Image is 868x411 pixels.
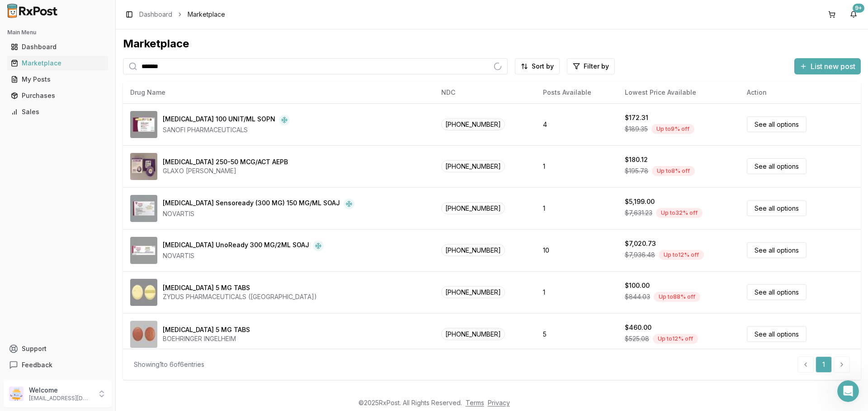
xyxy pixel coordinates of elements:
[441,244,505,256] span: [PHONE_NUMBER]
[11,91,104,100] div: Purchases
[7,88,108,104] a: Purchases
[163,325,250,334] div: [MEDICAL_DATA] 5 MG TABS
[4,4,61,18] img: RxPost Logo
[163,283,250,292] div: [MEDICAL_DATA] 5 MG TABS
[163,199,340,209] div: [MEDICAL_DATA] Sensoready (300 MG) 150 MG/ML SOAJ
[163,157,288,166] div: [MEDICAL_DATA] 250-50 MCG/ACT AEPB
[11,42,104,51] div: Dashboard
[797,356,850,373] nav: pagination
[747,158,807,174] a: See all options
[163,292,317,301] div: ZYDUS PHARMACEUTICALS ([GEOGRAPHIC_DATA])
[4,72,112,87] button: My Posts
[653,334,698,344] div: Up to 12 % off
[747,242,807,258] a: See all options
[441,202,505,214] span: [PHONE_NUMBER]
[625,155,648,164] div: $180.12
[139,10,172,19] a: Dashboard
[123,82,434,103] th: Drug Name
[11,107,104,116] div: Sales
[816,356,832,373] a: 1
[794,63,861,72] a: List new post
[4,40,112,54] button: Dashboard
[794,58,861,74] button: List new post
[740,82,861,103] th: Action
[7,55,108,71] a: Marketplace
[441,118,505,130] span: [PHONE_NUMBER]
[532,62,554,71] span: Sort by
[441,328,505,340] span: [PHONE_NUMBER]
[134,360,204,369] div: Showing 1 to 6 of 6 entries
[163,209,354,218] div: NOVARTIS
[130,111,157,138] img: Admelog SoloStar 100 UNIT/ML SOPN
[654,292,700,302] div: Up to 88 % off
[29,386,92,395] p: Welcome
[4,88,112,103] button: Purchases
[7,104,108,120] a: Sales
[651,124,694,134] div: Up to 9 % off
[139,10,225,19] nav: breadcrumb
[4,357,112,373] button: Feedback
[853,4,864,13] div: 9+
[123,37,861,51] div: Marketplace
[659,250,704,260] div: Up to 12 % off
[488,399,510,406] a: Privacy
[652,166,695,176] div: Up to 8 % off
[4,56,112,70] button: Marketplace
[22,360,52,369] span: Feedback
[441,286,505,298] span: [PHONE_NUMBER]
[846,7,861,22] button: 9+
[625,239,656,248] div: $7,020.73
[625,208,652,217] span: $7,631.23
[536,187,618,229] td: 1
[130,279,157,306] img: Phytonadione 5 MG TABS
[130,321,157,348] img: Tradjenta 5 MG TABS
[7,29,108,36] h2: Main Menu
[536,145,618,187] td: 1
[625,125,648,134] span: $189.35
[656,208,703,218] div: Up to 32 % off
[625,166,648,175] span: $195.78
[625,334,649,343] span: $525.08
[4,341,112,357] button: Support
[584,62,609,71] span: Filter by
[130,153,157,180] img: Advair Diskus 250-50 MCG/ACT AEPB
[625,281,650,290] div: $100.00
[11,75,104,84] div: My Posts
[625,323,651,332] div: $460.00
[811,61,855,72] span: List new post
[747,284,807,300] a: See all options
[536,229,618,271] td: 10
[130,237,157,264] img: Cosentyx UnoReady 300 MG/2ML SOAJ
[11,59,104,68] div: Marketplace
[163,251,324,260] div: NOVARTIS
[837,380,859,402] iframe: Intercom live chat
[4,105,112,119] button: Sales
[7,39,108,55] a: Dashboard
[163,240,309,251] div: [MEDICAL_DATA] UnoReady 300 MG/2ML SOAJ
[625,197,655,206] div: $5,199.00
[536,103,618,145] td: 4
[163,166,288,175] div: GLAXO [PERSON_NAME]
[466,399,484,406] a: Terms
[536,82,618,103] th: Posts Available
[188,10,225,19] span: Marketplace
[163,125,290,134] div: SANOFI PHARMACEUTICALS
[434,82,536,103] th: NDC
[9,387,24,401] img: User avatar
[625,250,655,259] span: $7,936.48
[747,200,807,216] a: See all options
[515,58,560,74] button: Sort by
[618,82,740,103] th: Lowest Price Available
[536,313,618,355] td: 5
[625,292,650,301] span: $844.03
[747,326,807,342] a: See all options
[567,58,615,74] button: Filter by
[536,271,618,313] td: 1
[441,160,505,172] span: [PHONE_NUMBER]
[747,116,807,132] a: See all options
[7,71,108,88] a: My Posts
[29,395,92,402] p: [EMAIL_ADDRESS][DOMAIN_NAME]
[163,334,250,343] div: BOEHRINGER INGELHEIM
[625,113,648,122] div: $172.31
[130,195,157,222] img: Cosentyx Sensoready (300 MG) 150 MG/ML SOAJ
